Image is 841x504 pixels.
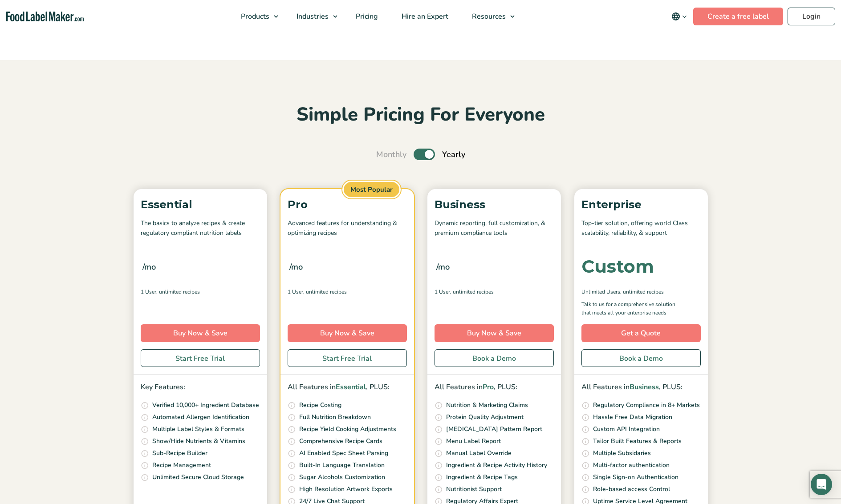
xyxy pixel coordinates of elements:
[399,12,449,21] span: Hire an Expert
[141,324,260,342] a: Buy Now & Save
[483,382,494,392] span: Pro
[581,288,620,296] span: Unlimited Users
[593,448,651,458] p: Multiple Subsidaries
[435,382,554,393] p: All Features in , PLUS:
[593,460,670,470] p: Multi-factor authentication
[581,196,701,213] p: Enterprise
[288,288,303,296] span: 1 User
[299,436,382,446] p: Comprehensive Recipe Cards
[299,400,341,410] p: Recipe Costing
[446,436,501,446] p: Menu Label Report
[152,436,245,446] p: Show/Hide Nutrients & Vitamins
[288,324,407,342] a: Buy Now & Save
[152,400,259,410] p: Verified 10,000+ Ingredient Database
[299,412,371,422] p: Full Nutrition Breakdown
[811,474,832,495] div: Open Intercom Messenger
[299,460,385,470] p: Built-In Language Translation
[581,349,701,367] a: Book a Demo
[593,424,660,434] p: Custom API Integration
[593,484,670,494] p: Role-based access Control
[288,218,407,238] p: Advanced features for understanding & optimizing recipes
[141,288,156,296] span: 1 User
[436,261,450,273] span: /mo
[141,196,260,213] p: Essential
[294,12,329,21] span: Industries
[299,472,385,482] p: Sugar Alcohols Customization
[442,149,465,161] span: Yearly
[435,218,554,238] p: Dynamic reporting, full customization, & premium compliance tools
[435,196,554,213] p: Business
[299,484,393,494] p: High Resolution Artwork Exports
[299,448,388,458] p: AI Enabled Spec Sheet Parsing
[152,460,211,470] p: Recipe Management
[593,412,672,422] p: Hassle Free Data Migration
[446,448,512,458] p: Manual Label Override
[581,300,684,317] p: Talk to us for a comprehensive solution that meets all your enterprise needs
[630,382,659,392] span: Business
[446,484,502,494] p: Nutritionist Support
[141,382,260,393] p: Key Features:
[152,472,244,482] p: Unlimited Secure Cloud Storage
[446,400,528,410] p: Nutrition & Marketing Claims
[593,436,682,446] p: Tailor Built Features & Reports
[342,181,401,199] span: Most Popular
[288,196,407,213] p: Pro
[142,261,156,273] span: /mo
[376,149,406,161] span: Monthly
[620,288,664,296] span: , Unlimited Recipes
[156,288,200,296] span: , Unlimited Recipes
[289,261,303,273] span: /mo
[446,424,542,434] p: [MEDICAL_DATA] Pattern Report
[581,382,701,393] p: All Features in , PLUS:
[593,472,678,482] p: Single Sign-on Authentication
[288,349,407,367] a: Start Free Trial
[141,218,260,238] p: The basics to analyze recipes & create regulatory compliant nutrition labels
[469,12,507,21] span: Resources
[303,288,347,296] span: , Unlimited Recipes
[353,12,379,21] span: Pricing
[450,288,494,296] span: , Unlimited Recipes
[141,349,260,367] a: Start Free Trial
[435,324,554,342] a: Buy Now & Save
[788,8,835,25] a: Login
[435,288,450,296] span: 1 User
[129,103,712,127] h2: Simple Pricing For Everyone
[238,12,270,21] span: Products
[152,412,249,422] p: Automated Allergen Identification
[693,8,783,25] a: Create a free label
[152,424,244,434] p: Multiple Label Styles & Formats
[581,218,701,238] p: Top-tier solution, offering world Class scalability, reliability, & support
[446,472,518,482] p: Ingredient & Recipe Tags
[581,324,701,342] a: Get a Quote
[593,400,700,410] p: Regulatory Compliance in 8+ Markets
[288,382,407,393] p: All Features in , PLUS:
[414,149,435,160] label: Toggle
[299,424,396,434] p: Recipe Yield Cooking Adjustments
[336,382,366,392] span: Essential
[435,349,554,367] a: Book a Demo
[446,412,524,422] p: Protein Quality Adjustment
[446,460,547,470] p: Ingredient & Recipe Activity History
[152,448,207,458] p: Sub-Recipe Builder
[581,258,654,275] div: Custom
